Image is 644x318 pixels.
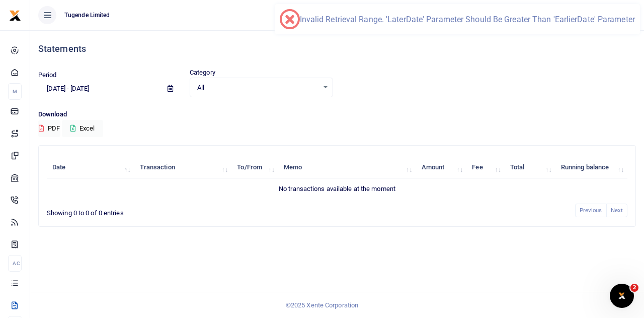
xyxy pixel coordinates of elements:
[197,83,318,93] span: All
[300,15,635,24] div: Invalid Retrieval Range. 'LaterDate' Parameter Should Be Greater Than 'EarlierDate' Parameter
[8,83,22,100] li: M
[555,157,627,178] th: Running balance: activate to sort column ascending
[231,157,278,178] th: To/From: activate to sort column ascending
[505,157,555,178] th: Total: activate to sort column ascending
[9,11,21,19] a: logo-small logo-large logo-large
[466,157,505,178] th: Fee: activate to sort column ascending
[62,120,103,137] button: Excel
[38,43,636,54] h4: Statements
[47,178,627,200] td: No transactions available at the moment
[38,120,60,137] button: PDF
[47,157,134,178] th: Date: activate to sort column descending
[38,109,636,120] p: Download
[38,80,159,97] input: select period
[47,203,285,218] div: Showing 0 to 0 of 0 entries
[190,68,215,78] label: Category
[630,284,638,292] span: 2
[60,11,114,20] span: Tugende Limited
[416,157,466,178] th: Amount: activate to sort column ascending
[9,10,21,22] img: logo-small
[610,284,634,308] iframe: Intercom live chat
[8,255,22,272] li: Ac
[38,70,57,80] label: Period
[278,157,416,178] th: Memo: activate to sort column ascending
[134,157,232,178] th: Transaction: activate to sort column ascending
